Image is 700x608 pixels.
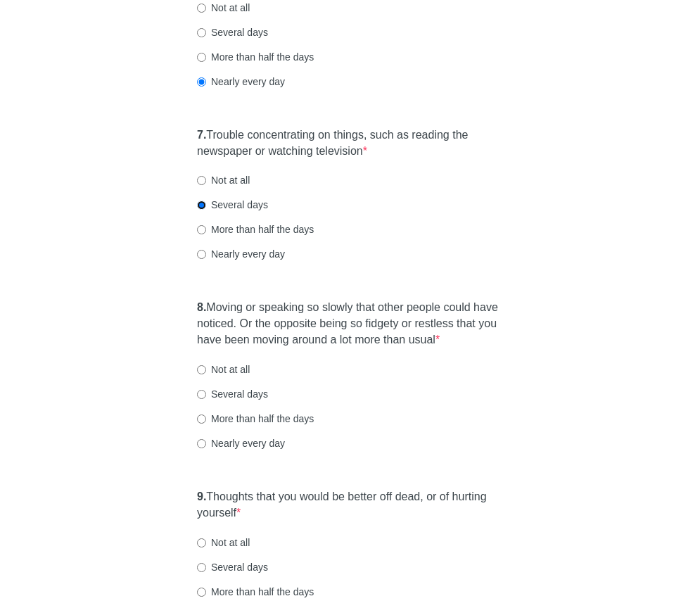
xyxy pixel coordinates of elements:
[197,201,206,210] input: Several days
[197,538,206,547] input: Not at all
[197,222,314,236] label: More than half the days
[197,588,206,597] input: More than half the days
[197,536,250,550] label: Not at all
[197,1,250,15] label: Not at all
[197,414,206,424] input: More than half the days
[197,247,285,261] label: Nearly every day
[197,250,206,259] input: Nearly every day
[197,77,206,87] input: Nearly every day
[197,390,206,399] input: Several days
[197,25,268,39] label: Several days
[197,301,206,313] strong: 8.
[197,129,206,141] strong: 7.
[197,436,285,450] label: Nearly every day
[197,365,206,374] input: Not at all
[197,585,314,599] label: More than half the days
[197,75,285,89] label: Nearly every day
[197,490,206,502] strong: 9.
[197,173,250,187] label: Not at all
[197,4,206,13] input: Not at all
[197,225,206,234] input: More than half the days
[197,198,268,212] label: Several days
[197,563,206,572] input: Several days
[197,362,250,376] label: Not at all
[197,439,206,448] input: Nearly every day
[197,127,503,160] label: Trouble concentrating on things, such as reading the newspaper or watching television
[197,412,314,426] label: More than half the days
[197,300,503,348] label: Moving or speaking so slowly that other people could have noticed. Or the opposite being so fidge...
[197,489,503,521] label: Thoughts that you would be better off dead, or of hurting yourself
[197,28,206,37] input: Several days
[197,53,206,62] input: More than half the days
[197,560,268,574] label: Several days
[197,387,268,401] label: Several days
[197,176,206,185] input: Not at all
[197,50,314,64] label: More than half the days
